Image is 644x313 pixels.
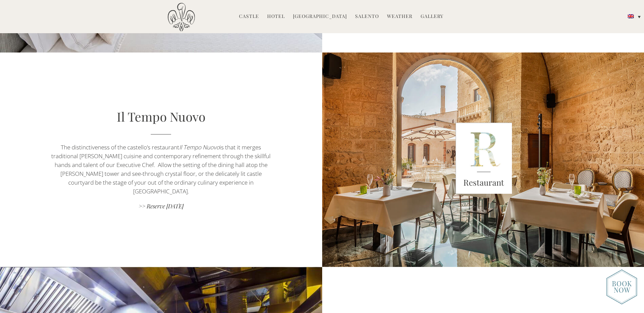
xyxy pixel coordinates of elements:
[456,176,512,189] h3: Restaurant
[355,13,379,21] a: Salento
[48,143,274,196] p: The distinctiveness of the castello’s restaurant is that it merges traditional [PERSON_NAME] cuis...
[628,14,634,18] img: English
[179,143,220,151] i: Il Tempo Nuovo
[117,108,205,125] a: Il Tempo Nuovo
[168,3,195,32] img: Castello di Ugento
[239,13,259,21] a: Castle
[456,123,512,194] img: r_green.jpg
[387,13,412,21] a: Weather
[606,269,637,305] img: new-booknow.png
[267,13,285,21] a: Hotel
[421,13,443,21] a: Gallery
[48,202,274,211] a: >> Reserve [DATE]
[293,13,347,21] a: [GEOGRAPHIC_DATA]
